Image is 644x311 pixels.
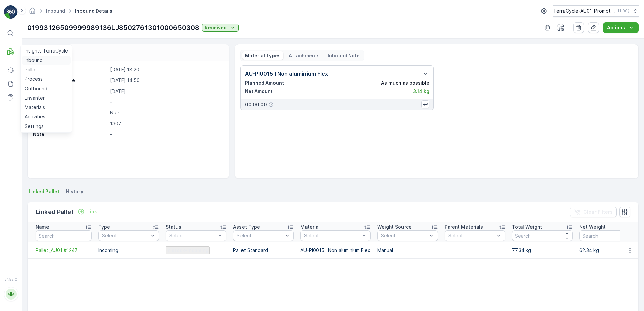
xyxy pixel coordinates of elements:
[87,208,97,215] p: Link
[4,277,18,281] span: v 1.52.0
[233,247,294,254] p: Pallet Standard
[6,110,22,116] span: Name :
[603,22,639,33] button: Actions
[448,232,495,239] p: Select
[512,230,573,241] input: Search
[27,23,199,33] p: 01993126509999989136LJ8502761301000650308
[579,230,640,241] input: Search
[110,99,222,105] p: -
[289,52,320,59] p: Attachments
[512,247,573,254] p: 77.34 kg
[66,188,83,195] span: History
[413,88,429,95] p: 3.14 kg
[607,24,625,31] p: Actions
[205,24,227,31] p: Received
[579,247,640,254] p: 62.34 kg
[36,207,74,217] p: Linked Pallet
[22,110,104,116] span: 1677029936057766JJJJJJJJJJJJJ
[29,10,36,15] a: Homepage
[583,209,613,215] p: Clear Filters
[169,232,216,239] p: Select
[202,24,239,32] button: Received
[233,223,260,230] p: Asset Type
[110,109,222,116] p: NRP
[110,77,222,84] p: [DATE] 14:50
[98,223,110,230] p: Type
[37,155,52,161] span: 0.7 kg
[553,5,639,17] button: TerraCycle-AU01-Prompt(+11:00)
[613,8,629,14] p: ( +11:00 )
[245,52,281,59] p: Material Types
[74,8,114,14] span: Inbound Details
[36,230,92,241] input: Search
[4,5,18,19] img: logo
[110,88,222,95] p: [DATE]
[570,207,617,217] button: Clear Filters
[268,102,274,107] div: Help Tooltip Icon
[38,166,48,172] span: 0 kg
[381,232,427,239] p: Select
[237,232,283,239] p: Select
[102,232,149,239] p: Select
[75,208,100,216] button: Link
[6,144,41,149] span: Material Type :
[512,223,542,230] p: Total Weight
[6,289,17,300] div: MM
[46,8,65,14] a: Inbound
[166,247,209,254] p: In stock-Incoming
[33,131,107,138] p: Note
[304,232,360,239] p: Select
[6,122,36,127] span: Arrive Date :
[36,122,52,127] span: [DATE]
[245,70,328,78] p: AU-PI0015 I Non aluminium Flex
[98,247,159,254] p: Incoming
[300,223,320,230] p: Material
[29,188,59,195] span: Linked Pallet
[36,247,92,254] a: Pallet_AU01 #1247
[300,247,371,254] p: AU-PI0015 I Non aluminium Flex
[36,223,49,230] p: Name
[166,246,210,254] button: In stock-Incoming
[166,223,181,230] p: Status
[41,144,101,149] span: AU-PI0008 I Blister Packs
[328,52,360,59] p: Inbound Note
[245,80,284,87] p: Planned Amount
[445,223,483,230] p: Parent Materials
[6,133,38,138] span: First Weight :
[245,101,267,108] p: 00 00 00
[110,66,222,73] p: [DATE] 18:20
[579,223,606,230] p: Net Weight
[38,133,53,138] span: 0.7 kg
[377,247,438,254] p: Manual
[110,120,222,127] p: 1307
[110,131,222,138] p: -
[6,155,37,161] span: Net Amount :
[6,166,38,172] span: Last Weight :
[272,6,371,14] p: 1677029936057766JJJJJJJJJJJJJ
[377,223,412,230] p: Weight Source
[245,88,273,95] p: Net Amount
[553,8,611,14] p: TerraCycle-AU01-Prompt
[381,80,429,87] p: As much as possible
[4,283,18,306] button: MM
